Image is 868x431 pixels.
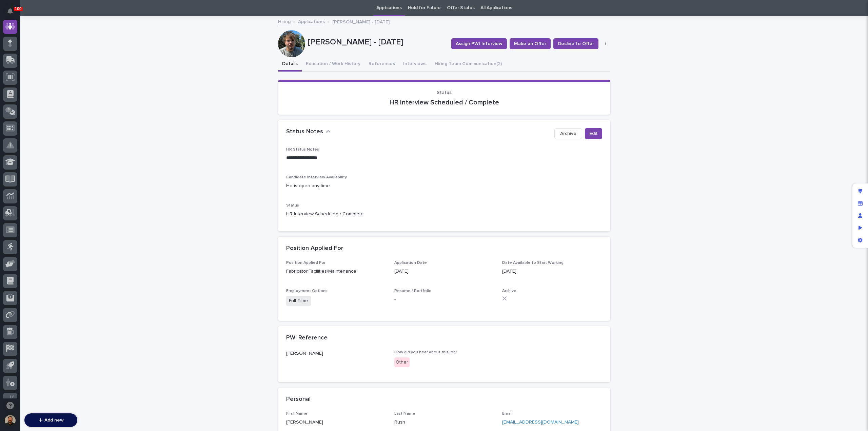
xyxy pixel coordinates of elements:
[394,268,494,275] p: [DATE]
[394,289,432,293] span: Resume / Portfolio
[14,109,37,116] span: Help Docs
[115,77,123,85] button: Start new chat
[854,185,866,197] div: Edit layout
[560,130,576,137] span: Archive
[286,245,343,252] h2: Position Applied For
[3,413,17,428] button: users-avatar
[854,210,866,222] div: Manage users
[364,57,399,72] button: References
[298,17,325,25] a: Applications
[502,261,564,265] span: Date Available to Start Working
[394,412,415,416] span: Last Name
[286,148,319,152] span: HR Status Notes
[7,6,20,20] img: Stacker
[286,289,328,293] span: Employment Options
[854,234,866,246] div: App settings
[23,75,111,82] div: Start new chat
[286,412,308,416] span: First Name
[7,75,19,87] img: 1736555164131-43832dd5-751b-4058-ba23-39d91318e5a0
[502,420,579,425] a: [EMAIL_ADDRESS][DOMAIN_NAME]
[286,350,386,357] p: [PERSON_NAME]
[286,128,331,136] button: Status Notes
[854,222,866,234] div: Preview as
[553,38,598,49] button: Decline to Offer
[48,125,82,131] a: Powered byPylon
[15,6,22,11] p: 100
[431,57,506,72] button: Hiring Team Communication (2)
[3,4,17,18] button: Notifications
[502,268,602,275] p: [DATE]
[585,128,602,139] button: Edit
[49,109,86,116] span: Onboarding Call
[7,38,123,48] p: How can we help?
[278,57,302,72] button: Details
[67,125,82,131] span: Pylon
[394,350,457,354] span: How did you hear about this job?
[286,175,347,179] span: Candidate Interview Availability
[302,57,364,72] button: Education / Work History
[8,8,17,19] div: Notifications100
[510,38,551,49] button: Make an Offer
[286,334,328,342] h2: PWI Reference
[437,90,452,95] span: Status
[24,413,77,427] button: Add new
[23,82,86,87] div: We're available if you need us!
[502,289,516,293] span: Archive
[286,268,386,275] p: Fabricator,Facilities/Maintenance
[7,27,123,38] p: Welcome 👋
[42,110,48,115] div: 🔗
[3,398,17,413] button: Open support chat
[558,40,594,47] span: Decline to Offer
[286,211,602,218] p: HR Interview Scheduled / Complete
[286,396,311,403] h2: Personal
[286,203,299,208] span: Status
[394,357,410,367] div: Other
[7,110,12,115] div: 📖
[286,128,323,136] h2: Status Notes
[4,106,40,118] a: 📖Help Docs
[394,261,427,265] span: Application Date
[394,419,494,426] p: Rush
[332,18,390,25] p: [PERSON_NAME] - [DATE]
[589,130,598,137] span: Edit
[286,182,602,190] p: He is open any time.
[854,197,866,210] div: Manage fields and data
[399,57,431,72] button: Interviews
[502,412,513,416] span: Email
[278,17,291,25] a: Hiring
[286,261,325,265] span: Position Applied For
[394,296,494,303] p: -
[286,98,602,106] p: HR Interview Scheduled / Complete
[456,40,502,47] span: Assign PWI Interview
[308,37,446,47] p: [PERSON_NAME] - [DATE]
[286,296,311,306] span: Full-Time
[451,38,507,49] button: Assign PWI Interview
[554,128,582,139] button: Archive
[514,40,546,47] span: Make an Offer
[286,419,386,426] p: [PERSON_NAME]
[40,106,89,118] a: 🔗Onboarding Call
